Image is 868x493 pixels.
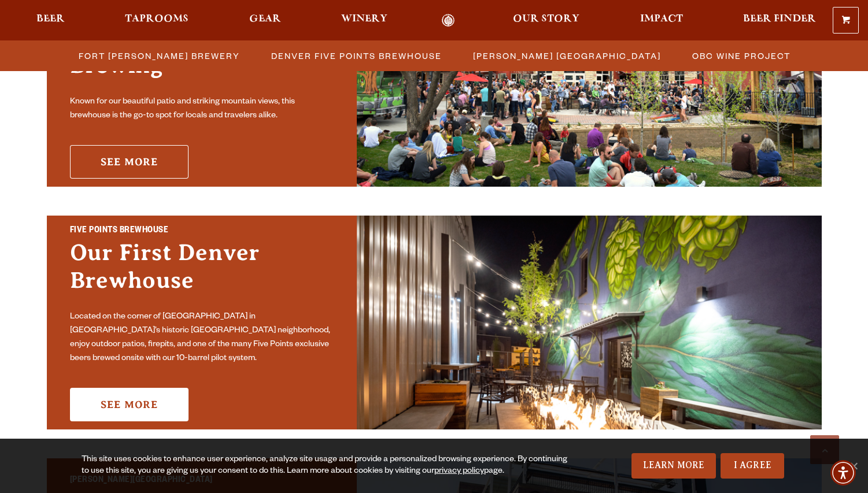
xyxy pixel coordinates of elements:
[426,14,470,27] a: Odell Home
[505,14,587,27] a: Our Story
[466,47,667,64] a: [PERSON_NAME] [GEOGRAPHIC_DATA]
[70,145,189,179] a: See More
[117,14,196,27] a: Taprooms
[685,47,796,64] a: OBC Wine Project
[640,14,683,24] span: Impact
[70,239,334,306] h3: Our First Denver Brewhouse
[70,388,189,421] a: See More
[721,453,784,479] a: I Agree
[72,47,246,64] a: Fort [PERSON_NAME] Brewery
[633,14,690,27] a: Impact
[249,14,281,24] span: Gear
[70,224,334,239] h2: Five Points Brewhouse
[29,14,72,27] a: Beer
[264,47,448,64] a: Denver Five Points Brewhouse
[692,47,791,64] span: OBC Wine Project
[334,14,395,27] a: Winery
[70,95,334,123] p: Known for our beautiful patio and striking mountain views, this brewhouse is the go-to spot for l...
[271,47,442,64] span: Denver Five Points Brewhouse
[513,14,579,24] span: Our Story
[36,14,65,24] span: Beer
[82,454,568,477] div: This site uses cookies to enhance user experience, analyze site usage and provide a personalized ...
[79,47,240,64] span: Fort [PERSON_NAME] Brewery
[357,216,822,429] img: Promo Card Aria Label'
[341,14,387,24] span: Winery
[434,467,484,476] a: privacy policy
[736,14,823,27] a: Beer Finder
[242,14,289,27] a: Gear
[473,47,661,64] span: [PERSON_NAME] [GEOGRAPHIC_DATA]
[810,435,839,464] a: Scroll to top
[743,14,816,24] span: Beer Finder
[631,453,716,479] a: Learn More
[70,310,334,366] p: Located on the corner of [GEOGRAPHIC_DATA] in [GEOGRAPHIC_DATA]’s historic [GEOGRAPHIC_DATA] neig...
[830,460,856,485] div: Accessibility Menu
[125,14,189,24] span: Taprooms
